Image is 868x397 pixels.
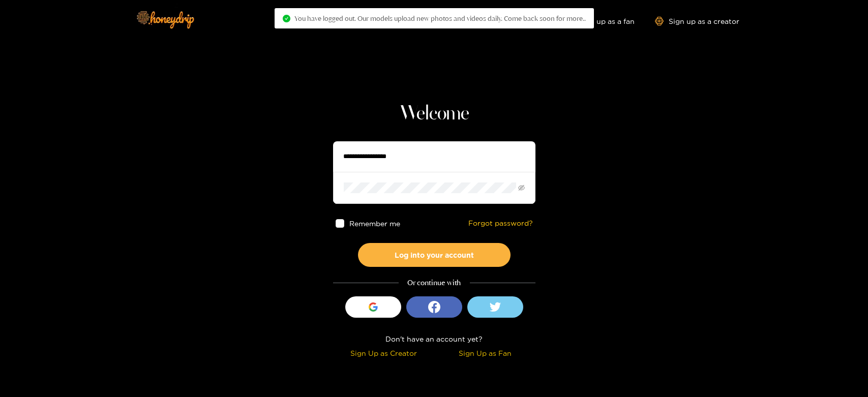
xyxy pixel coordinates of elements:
[565,17,635,25] a: Sign up as a fan
[358,243,511,267] button: Log into your account
[333,102,535,126] h1: Welcome
[655,17,739,25] a: Sign up as a creator
[294,14,586,22] span: You have logged out. Our models upload new photos and videos daily. Come back soon for more..
[336,347,432,359] div: Sign Up as Creator
[333,277,535,289] div: Or continue with
[518,185,525,191] span: eye-invisible
[333,333,535,345] div: Don't have an account yet?
[468,219,533,228] a: Forgot password?
[437,347,533,359] div: Sign Up as Fan
[349,220,400,227] span: Remember me
[283,15,290,22] span: check-circle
